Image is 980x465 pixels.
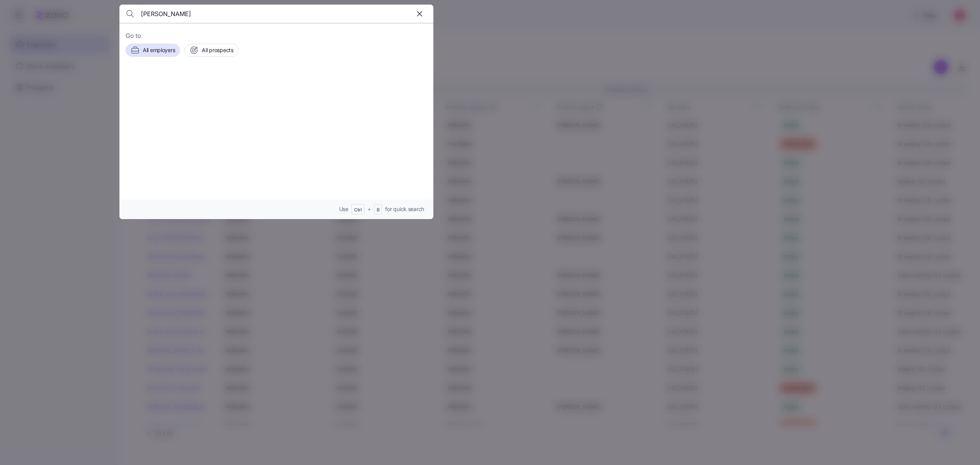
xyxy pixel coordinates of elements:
[385,205,424,213] span: for quick search
[367,205,371,213] span: +
[185,44,238,57] button: All prospects
[126,31,427,41] span: Go to
[202,46,233,54] span: All prospects
[126,44,180,57] button: All employers
[143,46,175,54] span: All employers
[339,205,348,213] span: Use
[354,207,362,213] span: Ctrl
[377,207,380,213] span: B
